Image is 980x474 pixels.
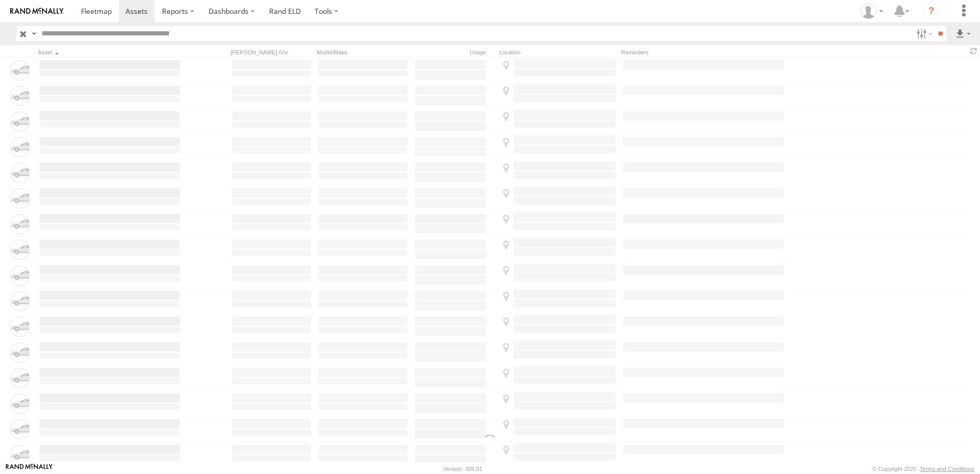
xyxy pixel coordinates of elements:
[923,3,940,19] i: ?
[38,49,181,56] div: Click to Sort
[6,464,53,474] a: Visit our Website
[968,46,980,56] span: Refresh
[621,49,785,56] div: Reminders
[499,49,617,56] div: Location
[954,26,972,41] label: Export results as...
[872,466,974,472] div: © Copyright 2025 -
[413,49,495,56] div: Usage
[30,26,38,41] label: Search Query
[857,4,887,19] div: Tim Zylstra
[10,8,64,15] img: rand-logo.svg
[920,466,974,472] a: Terms and Conditions
[231,49,313,56] div: [PERSON_NAME]./Vin
[317,49,409,56] div: Model/Make
[443,466,482,472] div: Version: 309.01
[912,26,934,41] label: Search Filter Options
